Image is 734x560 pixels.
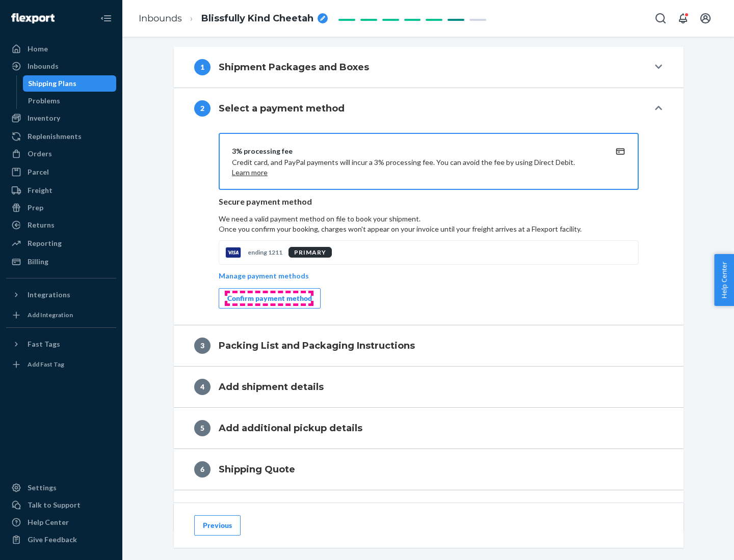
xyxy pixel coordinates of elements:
[28,500,81,510] div: Talk to Support
[28,185,53,195] div: Freight
[219,102,345,115] h4: Select a payment method
[6,514,116,530] a: Help Center
[6,200,116,216] a: Prep
[219,224,639,234] p: Once you confirm your booking, charges won't appear on your invoice until your freight arrives at...
[248,248,282,257] p: ending 1211
[28,257,48,267] div: Billing
[227,293,312,303] div: Confirm payment method
[194,515,241,536] button: Previous
[6,307,116,323] a: Add Integration
[219,61,369,74] h4: Shipment Packages and Boxes
[6,235,116,251] a: Reporting
[174,47,684,88] button: 1Shipment Packages and Boxes
[219,339,415,352] h4: Packing List and Packaging Instructions
[6,164,116,180] a: Parcel
[194,379,211,395] div: 4
[28,131,82,142] div: Replenishments
[174,490,684,531] button: 7Review and Confirm Shipment
[28,113,60,123] div: Inventory
[6,287,116,303] button: Integrations
[232,157,601,178] p: Credit card, and PayPal payments will incur a 3% processing fee. You can avoid the fee by using D...
[174,325,684,366] button: 3Packing List and Packaging Instructions
[6,531,116,548] button: Give Feedback
[219,288,321,309] button: Confirm payment method
[28,220,55,230] div: Returns
[28,78,76,89] div: Shipping Plans
[28,238,62,248] div: Reporting
[28,96,60,106] div: Problems
[11,13,55,23] img: Flexport logo
[695,8,716,29] button: Open account menu
[289,247,332,258] div: PRIMARY
[650,8,671,29] button: Open Search Box
[194,338,211,354] div: 3
[194,100,211,117] div: 2
[96,8,116,29] button: Close Navigation
[139,13,182,24] a: Inbounds
[130,4,336,34] ol: breadcrumbs
[28,311,73,319] div: Add Integration
[194,59,211,75] div: 1
[6,128,116,145] a: Replenishments
[28,149,52,159] div: Orders
[6,146,116,162] a: Orders
[6,356,116,373] a: Add Fast Tag
[23,93,117,109] a: Problems
[28,535,77,545] div: Give Feedback
[174,367,684,407] button: 4Add shipment details
[219,422,362,435] h4: Add additional pickup details
[194,420,211,436] div: 5
[219,196,639,208] p: Secure payment method
[232,167,268,178] button: Learn more
[6,41,116,57] a: Home
[6,58,116,74] a: Inbounds
[28,483,57,493] div: Settings
[6,182,116,199] a: Freight
[714,254,734,306] button: Help Center
[232,146,601,156] div: 3% processing fee
[219,380,324,394] h4: Add shipment details
[174,408,684,449] button: 5Add additional pickup details
[219,271,309,281] p: Manage payment methods
[6,217,116,233] a: Returns
[28,44,48,54] div: Home
[174,88,684,129] button: 2Select a payment method
[28,290,70,300] div: Integrations
[28,517,69,527] div: Help Center
[6,480,116,496] a: Settings
[201,12,313,25] span: Blissfully Kind Cheetah
[219,463,295,476] h4: Shipping Quote
[6,336,116,352] button: Fast Tags
[28,203,43,213] div: Prep
[28,339,60,349] div: Fast Tags
[6,110,116,126] a: Inventory
[6,254,116,270] a: Billing
[174,449,684,490] button: 6Shipping Quote
[673,8,693,29] button: Open notifications
[28,167,49,177] div: Parcel
[194,461,211,478] div: 6
[219,214,639,234] p: We need a valid payment method on file to book your shipment.
[23,75,117,92] a: Shipping Plans
[28,61,59,71] div: Inbounds
[28,360,64,369] div: Add Fast Tag
[6,497,116,513] a: Talk to Support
